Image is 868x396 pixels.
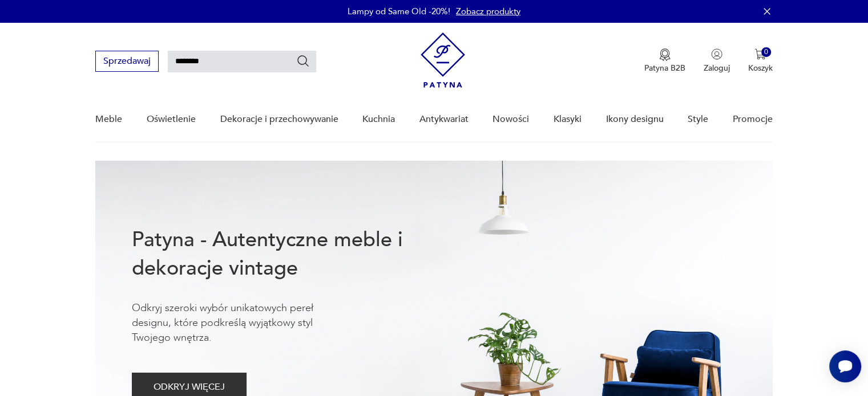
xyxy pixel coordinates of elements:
p: Koszyk [748,63,773,74]
a: Oświetlenie [147,97,196,141]
img: Ikonka użytkownika [711,48,722,60]
button: Patyna B2B [644,48,685,74]
img: Patyna - sklep z meblami i dekoracjami vintage [421,32,465,88]
a: Ikony designu [605,97,663,141]
a: Kuchnia [362,97,395,141]
p: Lampy od Same Old -20%! [348,6,450,17]
a: Ikona medaluPatyna B2B [644,48,685,74]
div: 0 [761,47,771,57]
iframe: Smartsupp widget button [829,350,861,382]
h1: Patyna - Autentyczne meble i dekoracje vintage [132,226,440,283]
a: Promocje [733,97,773,141]
a: Antykwariat [419,97,469,141]
img: Ikona medalu [659,48,671,61]
a: Klasyki [554,97,582,141]
a: Nowości [492,97,529,141]
button: Szukaj [296,54,310,68]
p: Patyna B2B [644,63,685,74]
p: Zaloguj [704,63,730,74]
a: Meble [95,97,122,141]
a: Dekoracje i przechowywanie [220,97,338,141]
img: Ikona koszyka [754,48,766,60]
button: Sprzedawaj [95,51,159,72]
button: Zaloguj [704,48,730,74]
a: Sprzedawaj [95,58,159,66]
a: ODKRYJ WIĘCEJ [132,384,247,392]
a: Style [688,97,708,141]
a: Zobacz produkty [456,6,520,17]
p: Odkryj szeroki wybór unikatowych pereł designu, które podkreślą wyjątkowy styl Twojego wnętrza. [132,301,349,345]
button: 0Koszyk [748,48,773,74]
